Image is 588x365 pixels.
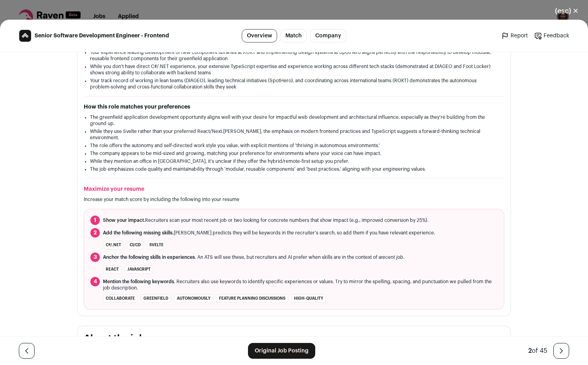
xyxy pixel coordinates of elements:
[103,254,404,260] span: . An ATS will see these, but recruiters and AI prefer when skills are in the context of a
[127,241,143,249] li: CI/CD
[90,253,100,262] span: 3
[103,230,435,236] span: [PERSON_NAME] predicts they will be keywords in the recruiter's search, so add them if you have r...
[528,348,532,354] span: 2
[90,128,498,141] li: While they use Svelte rather than your preferred React/Next.[PERSON_NAME], the emphasis on modern...
[84,196,504,203] p: Increase your match score by including the following into your resume
[103,241,124,249] li: C#/.NET
[501,32,528,40] a: Report
[125,265,153,274] li: Javascript
[90,63,498,76] li: While you don't have direct C#/.NET experience, your extensive TypeScript expertise and experienc...
[90,166,498,172] li: The job emphasizes code quality and maintainability through 'modular, reusable components' and 'b...
[216,294,288,303] li: feature planning discussions
[103,230,174,235] span: Add the following missing skills.
[90,77,498,90] li: Your track record of working in lean teams (DIAGEO), leading technical initiatives (SpotHero), an...
[103,278,498,291] span: . Recruiters also use keywords to identify specific experiences or values. Try to mirror the spel...
[147,241,166,249] li: Svelte
[90,114,498,127] li: The greenfield application development opportunity aligns well with your desire for impactful web...
[528,346,547,356] div: of 45
[103,218,145,223] span: Show your impact.
[291,294,326,303] li: high-quality
[242,29,277,42] a: Overview
[90,158,498,164] li: While they mention an office in [GEOGRAPHIC_DATA], it's unclear if they offer the hybrid/remote-f...
[19,30,31,42] img: 703f6bb8dfe16b2839996f4fd033a102bdeced685039d381f2cb45423e4d2dc8.jpg
[280,29,307,42] a: Match
[90,142,498,149] li: The role offers the autonomy and self-directed work style you value, with explicit mentions of 't...
[90,49,498,62] li: Your experience leading development of new component libraries at ROKT and implementing design sy...
[84,185,504,193] h2: Maximize your resume
[103,255,195,260] span: Anchor the following skills in experiences
[141,294,171,303] li: greenfield
[90,216,100,225] span: 1
[103,217,428,223] span: Recruiters scan your most recent job or two looking for concrete numbers that show impact (e.g., ...
[546,2,588,20] button: Close modal
[381,255,404,260] i: recent job.
[84,332,504,345] h2: About the job
[103,265,121,274] li: React
[174,294,213,303] li: autonomously
[84,103,504,111] h2: How this role matches your preferences
[35,32,169,40] span: Senior Software Development Engineer - Frontend
[103,294,138,303] li: collaborate
[90,277,100,286] span: 4
[534,32,569,40] a: Feedback
[103,279,174,284] span: Mention the following keywords
[248,343,315,359] a: Original Job Posting
[90,150,498,157] li: The company appears to be mid-sized and growing, matching your preference for environments where ...
[310,29,346,42] a: Company
[90,228,100,238] span: 2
